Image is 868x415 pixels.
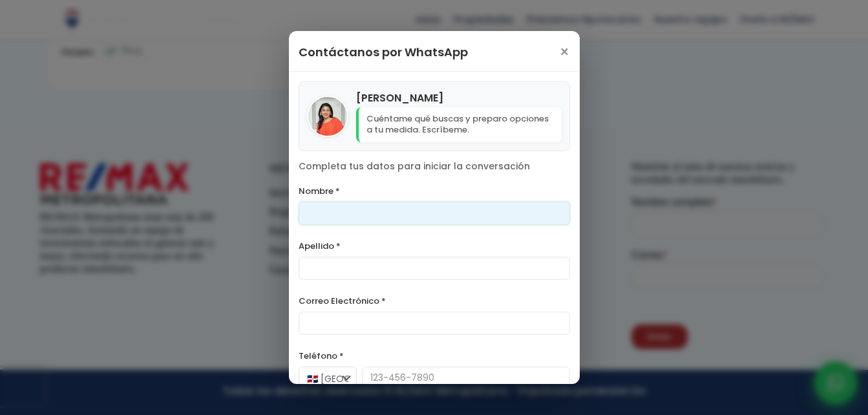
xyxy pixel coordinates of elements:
h4: [PERSON_NAME] [356,90,562,106]
label: Apellido * [299,238,570,254]
input: 123-456-7890 [362,367,570,390]
label: Teléfono * [299,348,570,364]
label: Correo Electrónico * [299,293,570,309]
label: Nombre * [299,183,570,199]
h3: Contáctanos por WhatsApp [299,41,468,63]
p: Cuéntame qué buscas y preparo opciones a tu medida. Escríbeme. [356,107,562,142]
span: × [559,45,570,60]
img: Juliana Sanchez [308,97,347,136]
p: Completa tus datos para iniciar la conversación [299,160,570,173]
